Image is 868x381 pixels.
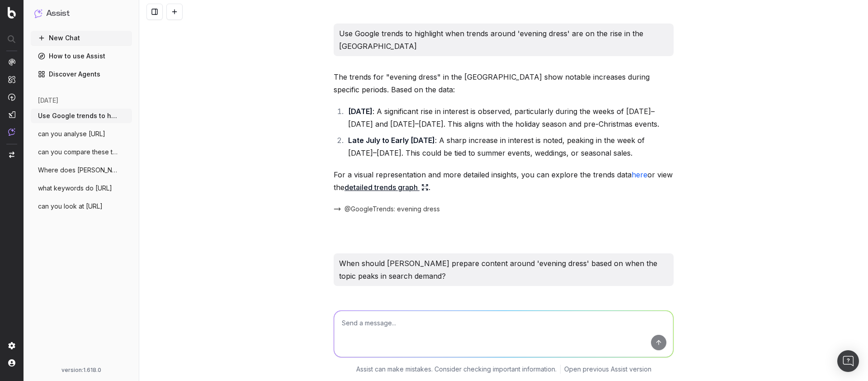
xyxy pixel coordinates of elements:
[31,199,132,214] button: can you look at [URL]
[38,148,118,157] span: can you compare these two pages and iden
[339,257,668,282] p: When should [PERSON_NAME] prepare content around 'evening dress' based on when the topic peaks in...
[356,365,557,374] p: Assist can make mistakes. Consider checking important information.
[31,49,132,63] a: How to use Assist
[31,163,132,177] button: Where does [PERSON_NAME] rank for 'ev
[8,93,15,101] img: Activation
[46,7,70,20] h1: Assist
[31,181,132,195] button: what keywords do [URL]
[38,166,118,175] span: Where does [PERSON_NAME] rank for 'ev
[38,184,112,193] span: what keywords do [URL]
[38,202,103,211] span: can you look at [URL]
[564,365,651,374] a: Open previous Assist version
[31,145,132,159] button: can you compare these two pages and iden
[34,367,128,374] div: version: 1.618.0
[9,152,14,158] img: Switch project
[334,168,674,194] p: For a visual representation and more detailed insights, you can explore the trends data or view t...
[8,7,16,19] img: Botify logo
[8,111,15,118] img: Studio
[31,31,132,45] button: New Chat
[8,128,15,136] img: Assist
[348,107,373,116] strong: [DATE]
[837,350,859,372] div: Open Intercom Messenger
[8,76,15,83] img: Intelligence
[348,136,435,145] strong: Late July to Early [DATE]
[334,205,451,214] button: @GoogleTrends: evening dress
[38,96,58,105] span: [DATE]
[34,9,42,18] img: Assist
[632,170,647,179] a: here
[334,71,674,96] p: The trends for "evening dress" in the [GEOGRAPHIC_DATA] show notable increases during specific pe...
[344,181,429,194] a: detailed trends graph
[345,105,674,130] li: : A significant rise in interest is observed, particularly during the weeks of [DATE]–[DATE] and ...
[8,58,15,66] img: Analytics
[345,134,674,159] li: : A sharp increase in interest is noted, peaking in the week of [DATE]–[DATE]. This could be tied...
[38,111,118,120] span: Use Google trends to highlight when tren
[31,67,132,81] a: Discover Agents
[38,129,105,138] span: can you analyse [URL]
[31,127,132,141] button: can you analyse [URL]
[31,109,132,123] button: Use Google trends to highlight when tren
[344,205,440,214] span: @GoogleTrends: evening dress
[8,342,15,349] img: Setting
[339,27,668,52] p: Use Google trends to highlight when trends around 'evening dress' are on the rise in the [GEOGRAP...
[8,359,15,367] img: My account
[34,7,128,20] button: Assist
